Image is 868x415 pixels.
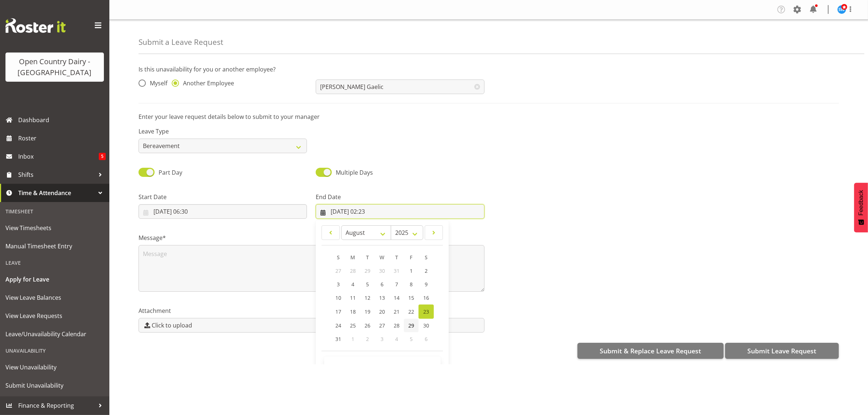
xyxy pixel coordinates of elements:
span: 18 [350,308,356,315]
a: 30 [419,319,434,332]
a: 25 [346,319,360,332]
span: View Timesheets [5,222,104,233]
span: 7 [395,281,398,288]
a: 11 [346,291,360,305]
a: 13 [375,291,389,305]
span: Time & Attendance [18,187,95,198]
span: : [381,359,384,377]
a: 21 [389,305,404,319]
a: 19 [360,305,375,319]
a: 20 [375,305,389,319]
span: 5 [366,281,369,288]
a: 4 [346,278,360,291]
span: W [379,254,384,261]
span: 30 [423,322,429,329]
span: Click to upload [152,321,192,330]
span: Inbox [18,151,99,162]
a: 18 [346,305,360,319]
p: Enter your leave request details below to submit to your manager [139,112,839,121]
span: Leave/Unavailability Calendar [5,329,104,340]
a: View Leave Requests [2,307,108,325]
span: Myself [146,79,167,87]
span: 20 [379,308,385,315]
span: 29 [365,267,370,274]
span: 24 [335,322,341,329]
a: 15 [404,291,419,305]
a: 23 [419,305,434,319]
span: Dashboard [18,115,106,125]
button: Feedback - Show survey [854,183,868,232]
span: 28 [350,267,356,274]
span: 3 [337,281,340,288]
label: Start Date [139,193,307,201]
span: View Unavailability [5,362,104,373]
span: 6 [425,336,428,342]
a: Submit Unavailability [2,376,108,395]
span: 10 [335,294,341,301]
span: 4 [351,281,354,288]
span: 28 [394,322,400,329]
a: 31 [331,332,346,346]
a: 3 [331,278,346,291]
span: S [337,254,340,261]
a: 16 [419,291,434,305]
span: 8 [410,281,413,288]
span: 30 [379,267,385,274]
span: 9 [425,281,428,288]
span: 14 [394,294,400,301]
span: 29 [408,322,414,329]
a: 9 [419,278,434,291]
span: Finance & Reporting [18,400,95,411]
img: Rosterit website logo [5,18,66,33]
span: 5 [410,336,413,342]
a: 12 [360,291,375,305]
input: Click to select... [139,204,307,219]
div: Open Country Dairy - [GEOGRAPHIC_DATA] [13,56,97,78]
span: View Leave Balances [5,292,104,303]
span: 12 [365,294,370,301]
input: Click to select... [316,204,484,219]
span: 3 [381,336,384,342]
span: F [410,254,412,261]
a: Leave/Unavailability Calendar [2,325,108,343]
span: M [350,254,355,261]
span: 26 [365,322,370,329]
a: 1 [404,264,419,278]
p: Is this unavailability for you or another employee? [139,65,839,74]
a: 27 [375,319,389,332]
span: 13 [379,294,385,301]
div: Leave [2,255,108,270]
span: 23 [423,308,429,315]
span: 31 [335,336,341,342]
span: 2 [366,336,369,342]
a: View Unavailability [2,358,108,376]
a: 10 [331,291,346,305]
input: Select Employee [316,79,484,94]
a: 14 [389,291,404,305]
span: View Leave Requests [5,310,104,321]
div: Unavailability [2,343,108,358]
label: End Date [316,193,484,201]
button: Submit & Replace Leave Request [577,343,724,359]
span: Submit Leave Request [747,346,816,356]
span: Feedback [858,190,864,216]
span: Shifts [18,169,95,180]
span: 15 [408,294,414,301]
a: 6 [375,278,389,291]
label: Leave Type [139,127,307,136]
h4: Submit a Leave Request [139,38,223,46]
span: S [425,254,428,261]
a: View Timesheets [2,219,108,237]
span: 5 [99,153,106,160]
a: 7 [389,278,404,291]
span: 22 [408,308,414,315]
div: Timesheet [2,204,108,219]
span: Apply for Leave [5,274,104,285]
span: 4 [395,336,398,342]
span: 27 [335,267,341,274]
a: 28 [389,319,404,332]
span: T [366,254,369,261]
a: 22 [404,305,419,319]
a: View Leave Balances [2,288,108,307]
label: Attachment [139,306,484,315]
